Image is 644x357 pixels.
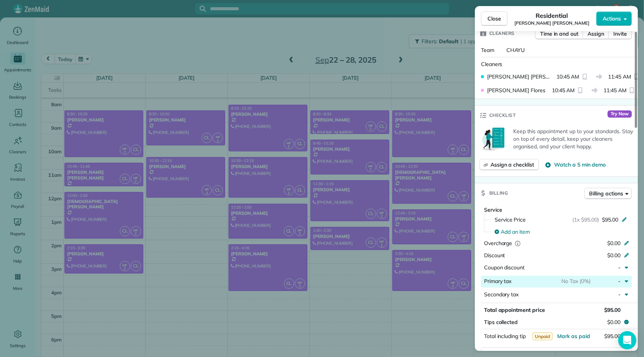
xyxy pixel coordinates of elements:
[489,189,508,197] span: Billing
[481,317,632,327] button: Tips collected$0.00
[533,332,553,340] span: Unpaid
[484,291,519,298] span: Secondary tax
[536,11,568,20] span: Residential
[484,252,505,259] span: Discount
[618,291,620,298] span: -
[490,214,632,226] button: Service Price(1x $95.00)$95.00
[604,333,620,340] span: $95.00
[481,11,508,26] button: Close
[618,331,636,349] div: Open Intercom Messenger
[557,332,590,340] button: Mark as paid
[484,239,550,247] div: Overcharge
[495,216,526,223] span: Service Price
[602,216,618,223] span: $95.00
[481,47,494,53] span: Team
[561,278,591,285] span: No Tax (0%)
[556,73,580,80] span: 10:45 AM
[479,159,539,170] button: Assign a checklist
[603,15,621,22] span: Actions
[481,61,503,68] span: Cleaners
[604,307,620,313] span: $95.00
[607,318,620,326] span: $0.00
[604,86,627,94] span: 11:45 AM
[506,47,525,53] span: CHAYU
[573,216,599,223] span: (1x $95.00)
[608,110,632,118] span: Try Now
[608,28,632,39] button: Invite
[607,252,620,259] span: $0.00
[484,333,526,340] span: Total including tip
[618,264,620,271] span: -
[489,30,515,37] span: Cleaners
[484,206,502,213] span: Service
[545,161,606,168] button: Watch a 5 min demo
[487,73,553,80] span: [PERSON_NAME] [PERSON_NAME]
[589,190,623,197] span: Billing actions
[552,86,575,94] span: 10:45 AM
[484,278,512,285] span: Primary tax
[618,278,620,285] span: -
[540,30,578,38] span: Time in and out
[501,228,530,236] span: Add an item
[535,28,583,39] button: Time in and out
[484,318,518,326] span: Tips collected
[490,226,632,238] button: Add an item
[489,112,516,119] span: Checklist
[487,15,501,22] span: Close
[607,240,620,247] span: $0.00
[487,86,545,94] span: [PERSON_NAME] Flores
[484,307,545,313] span: Total appointment price
[613,30,627,38] span: Invite
[588,30,604,38] span: Assign
[554,161,606,168] span: Watch a 5 min demo
[490,161,534,168] span: Assign a checklist
[484,264,525,271] span: Coupon discount
[513,127,633,150] p: Keep this appointment up to your standards. Stay on top of every detail, keep your cleaners organ...
[583,28,609,39] button: Assign
[608,73,631,80] span: 11:45 AM
[557,333,590,340] span: Mark as paid
[514,20,589,26] span: [PERSON_NAME] [PERSON_NAME]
